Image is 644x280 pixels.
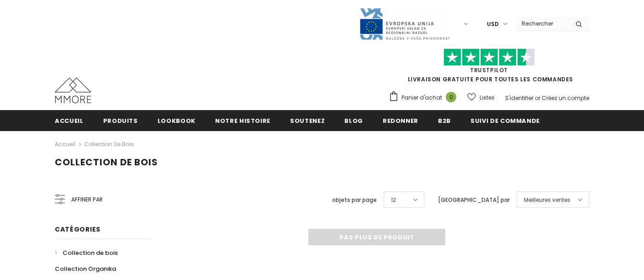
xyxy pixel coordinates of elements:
span: Blog [344,116,363,125]
span: Collection de bois [63,248,118,257]
a: Collection de bois [55,245,118,261]
span: Collection de bois [55,156,158,169]
span: Catégories [55,225,100,234]
a: Produits [103,110,138,131]
a: soutenez [290,110,325,131]
img: Javni Razpis [359,7,450,41]
span: Accueil [55,116,84,125]
img: Faites confiance aux étoiles pilotes [443,48,535,66]
a: Suivi de commande [470,110,540,131]
label: [GEOGRAPHIC_DATA] par [438,195,510,205]
span: Collection Organika [55,264,116,273]
a: Notre histoire [215,110,270,131]
span: Suivi de commande [470,116,540,125]
a: Créez un compte [542,94,589,102]
a: Accueil [55,139,75,150]
span: Panier d'achat [401,93,442,102]
span: 12 [391,195,396,205]
a: Collection Organika [55,261,116,277]
a: TrustPilot [470,66,508,74]
a: Redonner [383,110,418,131]
img: Cas MMORE [55,78,91,103]
span: Notre histoire [215,116,270,125]
a: B2B [438,110,451,131]
span: soutenez [290,116,325,125]
span: or [535,94,540,102]
a: Javni Razpis [359,20,450,27]
span: Listes [480,93,495,102]
span: Lookbook [158,116,195,125]
span: Affiner par [71,195,103,205]
label: objets par page [332,195,377,205]
input: Search Site [516,17,569,30]
span: Produits [103,116,138,125]
a: Listes [467,90,495,106]
a: Lookbook [158,110,195,131]
a: Accueil [55,110,84,131]
a: Panier d'achat 0 [389,91,461,105]
span: Meilleures ventes [524,195,570,205]
a: S'identifier [505,94,533,102]
span: LIVRAISON GRATUITE POUR TOUTES LES COMMANDES [389,53,589,83]
span: B2B [438,116,451,125]
a: Collection de bois [84,140,134,148]
span: Redonner [383,116,418,125]
span: USD [487,20,499,29]
span: 0 [446,92,456,102]
a: Blog [344,110,363,131]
